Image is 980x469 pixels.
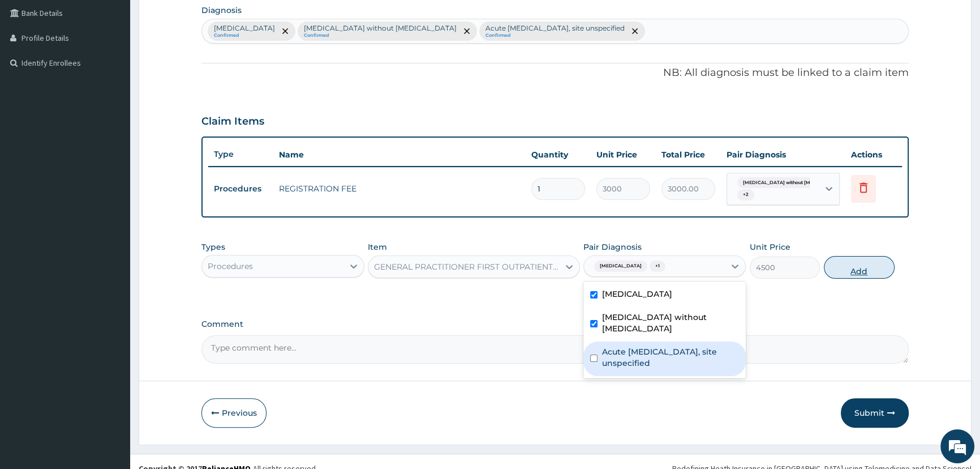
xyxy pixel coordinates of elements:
[845,143,902,166] th: Actions
[273,177,526,200] td: REGISTRATION FEE
[368,241,387,253] label: Item
[214,24,275,33] p: [MEDICAL_DATA]
[21,57,46,85] img: d_794563401_company_1708531726252_794563401
[201,319,909,329] label: Comment
[462,26,472,36] span: remove selection option
[201,66,909,80] p: NB: All diagnosis must be linked to a claim item
[656,143,721,166] th: Total Price
[66,143,156,257] span: We're online!
[583,241,642,253] label: Pair Diagnosis
[750,241,790,253] label: Unit Price
[186,6,213,33] div: Minimize live chat window
[208,261,253,272] div: Procedures
[273,143,526,166] th: Name
[201,398,267,428] button: Previous
[485,33,625,39] small: Confirmed
[602,346,739,369] label: Acute [MEDICAL_DATA], site unspecified
[201,242,225,252] label: Types
[59,63,190,78] div: Chat with us now
[602,288,672,300] label: [MEDICAL_DATA]
[650,261,665,272] span: + 1
[304,33,457,39] small: Confirmed
[594,261,647,272] span: [MEDICAL_DATA]
[841,398,909,428] button: Submit
[721,143,845,166] th: Pair Diagnosis
[374,261,560,272] div: GENERAL PRACTITIONER FIRST OUTPATIENT CONSULTATION
[280,26,290,36] span: remove selection option
[737,189,754,201] span: + 2
[602,312,739,334] label: [MEDICAL_DATA] without [MEDICAL_DATA]
[201,5,242,16] label: Diagnosis
[6,309,216,349] textarea: Type your message and hit 'Enter'
[630,26,640,36] span: remove selection option
[201,116,264,128] h3: Claim Items
[214,33,275,39] small: Confirmed
[824,256,895,279] button: Add
[591,143,656,166] th: Unit Price
[485,24,625,33] p: Acute [MEDICAL_DATA], site unspecified
[304,24,457,33] p: [MEDICAL_DATA] without [MEDICAL_DATA]
[208,144,273,165] th: Type
[208,178,273,199] td: Procedures
[737,177,852,189] span: [MEDICAL_DATA] without [MEDICAL_DATA]
[526,143,591,166] th: Quantity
